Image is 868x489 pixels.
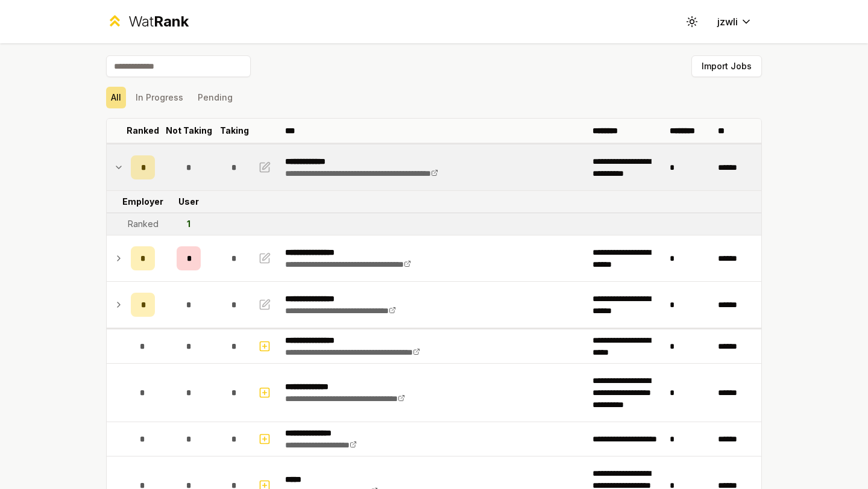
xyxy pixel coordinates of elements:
[131,87,188,108] button: In Progress
[106,12,189,31] a: WatRank
[126,191,160,213] td: Employer
[128,218,159,230] div: Ranked
[691,55,762,77] button: Import Jobs
[160,191,218,213] td: User
[127,125,159,137] p: Ranked
[708,11,762,33] button: jzwli
[154,13,189,30] span: Rank
[128,12,189,31] div: Wat
[106,87,126,108] button: All
[187,218,190,230] div: 1
[220,125,249,137] p: Taking
[166,125,212,137] p: Not Taking
[717,14,738,29] span: jzwli
[193,87,237,108] button: Pending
